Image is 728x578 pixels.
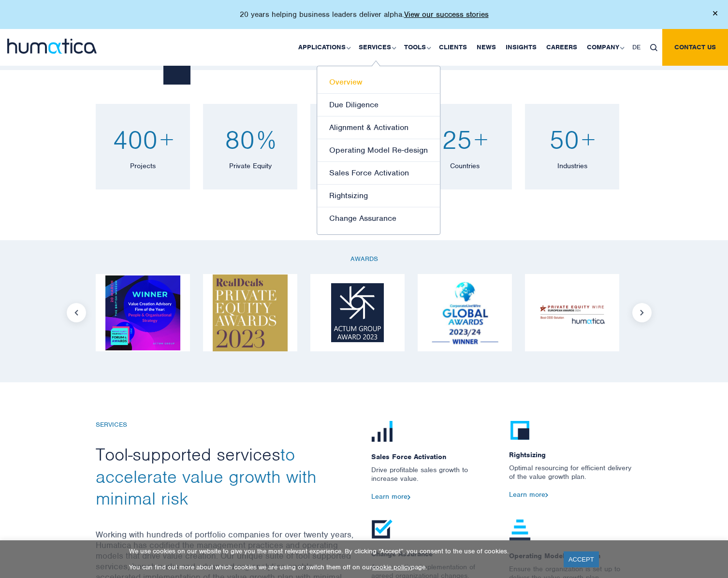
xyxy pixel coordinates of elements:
[564,551,599,567] a: ACCEPT
[317,139,440,162] a: Operating Model Re-design
[509,441,632,463] span: Rightsizing
[317,71,440,94] a: Overview
[509,490,548,499] a: Learn more
[501,29,541,66] a: Insights
[293,29,354,66] a: Applications
[105,160,180,170] p: Projects
[129,563,552,571] p: You can find out more about which cookies we are using or switch them off on our page.
[371,492,410,501] a: Learn more
[105,275,180,350] img: Logo
[96,444,357,510] h2: Tool-supported services
[317,207,440,230] a: Change Assurance
[96,421,357,429] h6: SERVICES
[372,563,411,571] a: cookie policy
[317,116,440,139] a: Alignment & Activation
[509,463,632,491] p: Optimal resourcing for efficient delivery of the value growth plan.
[113,123,158,156] span: 400
[257,123,276,156] span: %
[549,123,579,156] span: 50
[96,443,317,509] span: to accelerate value growth with minimal risk
[129,547,552,555] p: We use cookies on our website to give you the most relevant experience. By clicking “Accept”, you...
[317,185,440,207] a: Rightsizing
[317,162,440,185] a: Sales Force Activation
[632,43,641,51] span: DE
[472,29,501,66] a: News
[317,94,440,116] a: Due Diligence
[541,29,582,66] a: Careers
[160,123,174,156] span: +
[627,29,645,66] a: DE
[662,29,728,66] a: Contact us
[535,160,610,170] p: Industries
[213,275,288,351] img: Logo
[535,299,610,327] img: Logo
[331,283,384,342] img: Logo
[582,29,627,66] a: Company
[404,10,489,19] a: View our success stories
[427,275,502,350] img: Logo
[474,123,488,156] span: +
[442,123,472,156] span: 25
[213,160,288,170] p: Private Equity
[399,29,434,66] a: Tools
[632,303,652,322] button: Next
[371,443,495,465] span: Sales Force Activation
[354,29,399,66] a: Services
[67,303,86,322] button: Previous
[225,123,255,156] span: 80
[545,493,548,497] img: arrow2
[240,10,489,19] p: 20 years helping business leaders deliver alpha.
[371,465,495,492] p: Drive profitable sales growth to increase value.
[96,255,632,263] p: AWARDS
[582,123,595,156] span: +
[434,29,472,66] a: Clients
[427,160,502,170] p: Countries
[7,39,97,54] img: logo
[650,44,657,51] img: search_icon
[408,495,410,499] img: arrow2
